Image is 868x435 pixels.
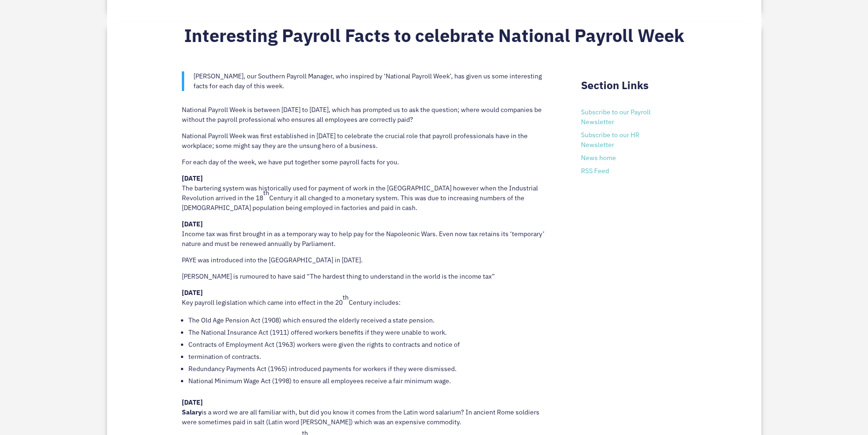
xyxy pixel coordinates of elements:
[182,288,203,297] strong: [DATE]
[182,219,553,255] p: Income tax was first brought in as a temporary way to help pay for the Napoleonic Wars. Even now ...
[581,108,651,126] a: Subscribe to our Payroll Newsletter
[581,79,686,97] h2: Section Links
[182,25,687,51] h2: Interesting Payroll Facts to celebrate National Payroll Week
[182,288,553,314] p: Key payroll legislation which came into effect in the 20 Century includes:
[581,131,639,149] a: Subscribe to our HR Newsletter
[182,272,553,288] p: [PERSON_NAME] is rumoured to have said “The hardest thing to understand in the world is the incom...
[188,314,553,326] li: The Old Age Pension Act (1908) which ensured the elderly received a state pension.
[188,351,553,363] li: termination of contracts.
[188,375,553,387] li: National Minimum Wage Act (1998) to ensure all employees receive a fair minimum wage.
[343,293,349,302] sup: th
[263,189,269,197] sup: th
[182,220,203,228] strong: [DATE]
[188,326,553,338] li: The National Insurance Act (1911) offered workers benefits if they were unable to work.
[182,398,203,407] strong: [DATE]
[182,157,553,174] p: For each day of the week, we have put together some payroll facts for you.
[188,338,553,351] li: Contracts of Employment Act (1963) workers were given the rights to contracts and notice of
[194,71,553,91] p: [PERSON_NAME], our Southern Payroll Manager, who inspired by ‘National Payroll Week’, has given u...
[182,174,553,219] p: The bartering system was historically used for payment of work in the [GEOGRAPHIC_DATA] however w...
[188,363,553,375] li: Redundancy Payments Act (1965) introduced payments for workers if they were dismissed.
[182,398,553,434] p: is a word we are all familiar with, but did you know it comes from the Latin word salarium? In an...
[182,255,553,272] p: PAYE was introduced into the [GEOGRAPHIC_DATA] in [DATE].
[182,174,203,182] strong: [DATE]
[182,408,201,416] strong: Salary
[182,131,553,157] p: National Payroll Week was first established in [DATE] to celebrate the crucial role that payroll ...
[182,105,553,131] p: National Payroll Week is between [DATE] to [DATE], which has prompted us to ask the question; whe...
[581,167,609,175] a: RSS Feed
[581,154,616,162] a: News home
